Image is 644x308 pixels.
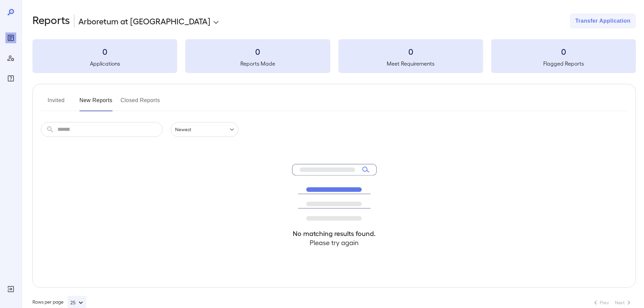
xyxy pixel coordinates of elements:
[491,46,636,57] h3: 0
[5,284,16,294] div: Log Out
[32,39,636,73] summary: 0Applications0Reports Made0Meet Requirements0Flagged Reports
[292,238,377,247] h4: Please try again
[32,60,177,68] h5: Applications
[32,46,177,57] h3: 0
[79,95,113,111] button: New Reports
[338,60,483,68] h5: Meet Requirements
[5,53,16,64] div: Manage Users
[121,95,160,111] button: Closed Reports
[491,60,636,68] h5: Flagged Reports
[41,95,71,111] button: Invited
[171,122,238,137] div: Newest
[185,46,330,57] h3: 0
[32,14,70,28] h2: Reports
[292,229,377,238] h4: No matching results found.
[589,297,636,308] nav: pagination navigation
[78,16,210,26] p: Arboretum at [GEOGRAPHIC_DATA]
[185,60,330,68] h5: Reports Made
[338,46,483,57] h3: 0
[5,73,16,84] div: FAQ
[570,14,636,28] button: Transfer Application
[5,32,16,43] div: Reports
